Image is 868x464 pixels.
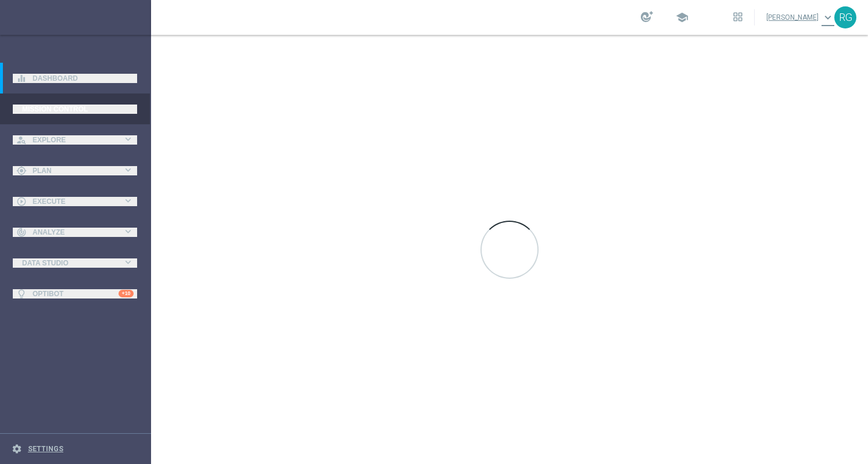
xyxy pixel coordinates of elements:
[13,197,137,206] button: play_circle_outline Execute keyboard_arrow_right
[13,258,137,268] button: Data Studio keyboard_arrow_right
[12,444,22,454] i: settings
[33,167,123,174] span: Plan
[119,290,134,297] div: +10
[13,105,137,114] button: Mission Control
[33,278,119,309] a: Optibot
[33,229,123,236] span: Analyze
[123,195,134,206] i: keyboard_arrow_right
[16,260,123,267] div: Data Studio
[676,11,688,24] span: school
[16,63,134,93] div: Dashboard
[822,11,834,24] span: keyboard_arrow_down
[16,166,123,176] div: Plan
[16,278,134,309] div: Optibot
[13,228,137,237] button: track_changes Analyze keyboard_arrow_right
[766,11,834,24] a: [PERSON_NAME]keyboard_arrow_down
[16,93,134,124] div: Mission Control
[16,289,27,299] i: lightbulb
[33,136,123,143] span: Explore
[33,198,123,205] span: Execute
[13,166,137,175] button: gps_fixed Plan keyboard_arrow_right
[13,74,137,83] button: equalizer Dashboard
[22,93,128,124] a: Mission Control
[13,289,137,298] button: lightbulb Optibot +10
[123,257,134,268] i: keyboard_arrow_right
[28,445,63,452] a: Settings
[16,227,27,238] i: track_changes
[123,164,134,175] i: keyboard_arrow_right
[16,135,27,145] i: person_search
[16,196,123,207] div: Execute
[16,73,27,84] i: equalizer
[22,260,117,267] span: Data Studio
[123,226,134,237] i: keyboard_arrow_right
[16,227,123,238] div: Analyze
[33,63,134,93] a: Dashboard
[16,166,27,176] i: gps_fixed
[16,196,27,207] i: play_circle_outline
[16,135,123,145] div: Explore
[13,135,137,145] button: person_search Explore keyboard_arrow_right
[123,134,134,145] i: keyboard_arrow_right
[834,6,856,28] div: RG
